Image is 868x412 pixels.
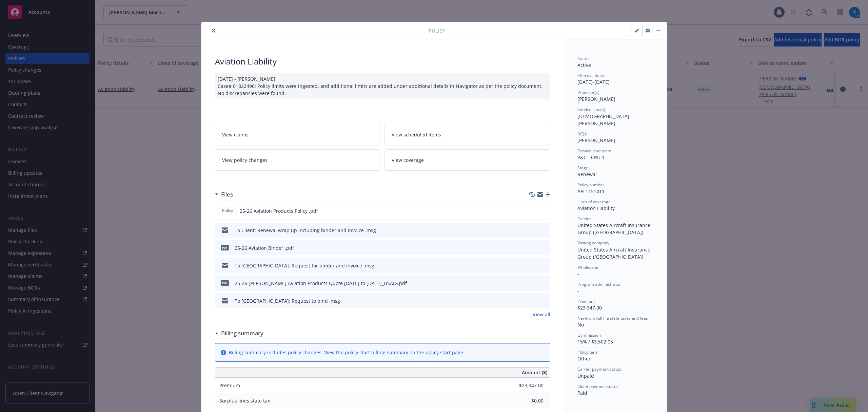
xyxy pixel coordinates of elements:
[577,171,597,177] span: Renewal
[577,182,604,188] span: Policy number
[530,207,536,214] button: download file
[577,96,615,102] span: [PERSON_NAME]
[221,190,233,199] h3: Files
[577,315,648,321] span: Newfront will file state taxes and fees
[577,298,595,304] span: Premium
[392,131,441,138] span: View scheduled items
[577,90,599,95] span: Producer(s)
[541,207,547,214] button: preview file
[215,73,550,99] div: [DATE] - [PERSON_NAME]: Case# 01822490: Policy limits were ingested, and additional limits are ad...
[577,56,589,61] span: Status
[215,56,550,67] div: Aviation Liability
[577,264,599,270] span: Wholesaler
[541,280,548,287] button: preview file
[531,244,536,251] button: download file
[240,207,318,214] span: 25-26 Aviation Products Policy .pdf
[229,349,465,356] div: Billing summary includes policy changes. View the policy start billing summary on the .
[577,287,579,294] span: -
[221,208,234,214] span: Policy
[215,329,263,338] div: Billing summary
[522,369,547,376] span: Amount ($)
[577,62,591,68] span: Active
[577,107,605,112] span: Service lead(s)
[215,124,381,145] a: View claims
[577,355,591,362] span: Other
[577,131,588,137] span: AC(s)
[533,311,550,318] a: View all
[577,199,611,205] span: Lines of coverage
[504,396,548,406] input: 0.00
[541,297,548,304] button: preview file
[235,244,294,251] div: 25-26 Aviation Binder .pdf
[426,349,463,356] a: policy start page
[577,222,652,236] span: United States Aircraft Insurance Group ([GEOGRAPHIC_DATA])
[577,188,605,194] span: APL1151411
[541,227,548,234] button: preview file
[215,149,381,171] a: View policy changes
[577,137,615,144] span: [PERSON_NAME]
[541,262,548,269] button: preview file
[235,262,374,269] div: To [GEOGRAPHIC_DATA]: Request for binder and invoice .msg
[577,246,652,260] span: United States Aircraft Insurance Group ([GEOGRAPHIC_DATA])
[577,338,613,345] span: 15% / $3,502.05
[577,349,598,355] span: Policy term
[577,332,601,338] span: Commission
[531,227,536,234] button: download file
[577,270,579,277] span: -
[219,397,270,404] span: Surplus lines state tax
[577,148,611,154] span: Service lead team
[577,154,605,161] span: P&C - CRU 1
[235,227,376,234] div: To Client: Renewal wrap up including binder and invoice .msg
[384,124,550,145] a: View scheduled items
[577,165,588,171] span: Stage
[215,190,233,199] div: Files
[221,280,229,285] span: pdf
[531,297,536,304] button: download file
[577,321,584,328] span: No
[221,245,229,250] span: pdf
[577,373,594,379] span: Unpaid
[577,73,605,78] span: Effective dates
[219,382,240,389] span: Premium
[210,26,218,35] button: close
[577,304,602,311] span: $23,347.00
[577,240,609,246] span: Writing company
[577,205,653,212] div: Aviation Liability
[577,383,618,389] span: Client payment status
[577,216,591,222] span: Carrier
[392,156,424,164] span: View coverage
[235,280,407,287] div: 25-26 [PERSON_NAME] Aviation Products Quote [DATE] to [DATE]_USAIG.pdf
[429,27,445,34] span: Policy
[221,329,263,338] h3: Billing summary
[222,156,268,164] span: View policy changes
[577,281,621,287] span: Program administrator
[222,131,249,138] span: View claims
[541,244,548,251] button: preview file
[531,262,536,269] button: download file
[531,280,536,287] button: download file
[577,390,587,396] span: Paid
[577,113,629,127] span: [DEMOGRAPHIC_DATA][PERSON_NAME]
[504,380,548,391] input: 0.00
[577,366,621,372] span: Carrier payment status
[384,149,550,171] a: View coverage
[577,73,653,86] div: [DATE] - [DATE]
[235,297,340,304] div: To [GEOGRAPHIC_DATA]: Request to bind .msg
